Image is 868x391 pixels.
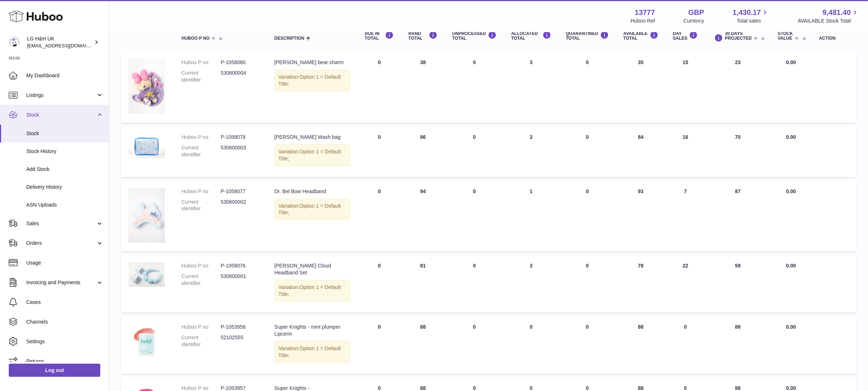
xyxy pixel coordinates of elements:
[705,255,771,313] td: 59
[705,181,771,252] td: 87
[221,334,260,348] dd: 52102555
[586,385,589,391] span: 0
[26,299,104,306] span: Cases
[275,144,350,166] div: Variation:
[586,188,589,194] span: 0
[401,316,445,374] td: 88
[275,134,350,141] div: [PERSON_NAME] Wash bag
[357,316,401,374] td: 0
[786,263,796,269] span: 0.00
[798,8,859,24] a: 9,481.40 AVAILABLE Stock Total
[128,134,165,158] img: product image
[357,181,401,252] td: 0
[635,8,655,17] strong: 13777
[733,8,761,17] span: 1,430.17
[819,36,849,41] div: Action
[275,36,304,41] span: Description
[445,181,504,252] td: 0
[631,17,655,24] div: Huboo Ref
[401,126,445,177] td: 86
[26,166,104,173] span: Add Stock
[401,181,445,252] td: 94
[221,59,260,66] dd: P-1058080
[445,255,504,313] td: 0
[666,126,705,177] td: 16
[26,148,104,155] span: Stock History
[26,130,104,137] span: Stock
[275,188,350,195] div: Dr. Bel Bow Headband
[586,263,589,269] span: 0
[128,59,165,114] img: product image
[221,70,260,83] dd: 530600004
[128,324,165,360] img: product image
[275,324,350,337] div: Super Knights - mint plumper Lipcerin
[688,8,704,17] strong: GBP
[445,316,504,374] td: 0
[586,134,589,140] span: 0
[26,358,104,365] span: Returns
[408,27,437,41] div: ON HAND Total
[504,52,558,123] td: 3
[822,8,851,17] span: 9,481.40
[401,52,445,123] td: 38
[26,202,104,208] span: ASN Uploads
[182,188,221,195] dt: Huboo P no
[26,220,96,227] span: Sales
[221,262,260,269] dd: P-1058076
[279,345,341,358] span: Option 1 = Default Title;
[623,31,658,41] div: AVAILABLE Total
[504,126,558,177] td: 2
[182,273,221,287] dt: Current identifier
[616,181,666,252] td: 93
[182,134,221,141] dt: Huboo P no
[26,72,104,79] span: My Dashboard
[666,52,705,123] td: 15
[705,52,771,123] td: 23
[705,126,771,177] td: 70
[26,338,104,345] span: Settings
[586,324,589,330] span: 0
[182,262,221,269] dt: Huboo P no
[275,199,350,220] div: Variation:
[586,59,589,65] span: 0
[786,59,796,65] span: 0.00
[221,324,260,331] dd: P-1053958
[511,31,551,41] div: ALLOCATED Total
[445,52,504,123] td: 0
[221,273,260,287] dd: 530600001
[666,316,705,374] td: 0
[786,324,796,330] span: 0.00
[221,144,260,158] dd: 530600003
[128,188,165,243] img: product image
[182,199,221,212] dt: Current identifier
[616,255,666,313] td: 78
[445,126,504,177] td: 0
[26,92,96,99] span: Listings
[673,27,698,41] div: 30 DAY SALES
[616,316,666,374] td: 88
[182,36,210,41] span: Huboo P no
[182,144,221,158] dt: Current identifier
[786,134,796,140] span: 0.00
[275,59,350,66] div: [PERSON_NAME] bear charm
[504,316,558,374] td: 0
[733,8,770,24] a: 1,430.17 Total sales
[666,181,705,252] td: 7
[128,262,165,287] img: product image
[279,284,341,297] span: Option 1 = Default Title;
[357,52,401,123] td: 0
[365,31,394,41] div: DUE IN TOTAL
[705,316,771,374] td: 88
[275,341,350,363] div: Variation:
[27,35,93,49] div: LG H&H UK
[275,280,350,302] div: Variation:
[275,262,350,276] div: [PERSON_NAME] Cloud Headband Set
[26,184,104,191] span: Delivery History
[357,255,401,313] td: 0
[275,70,350,91] div: Variation:
[221,188,260,195] dd: P-1058077
[357,126,401,177] td: 0
[182,324,221,331] dt: Huboo P no
[798,17,859,24] span: AVAILABLE Stock Total
[26,318,104,325] span: Channels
